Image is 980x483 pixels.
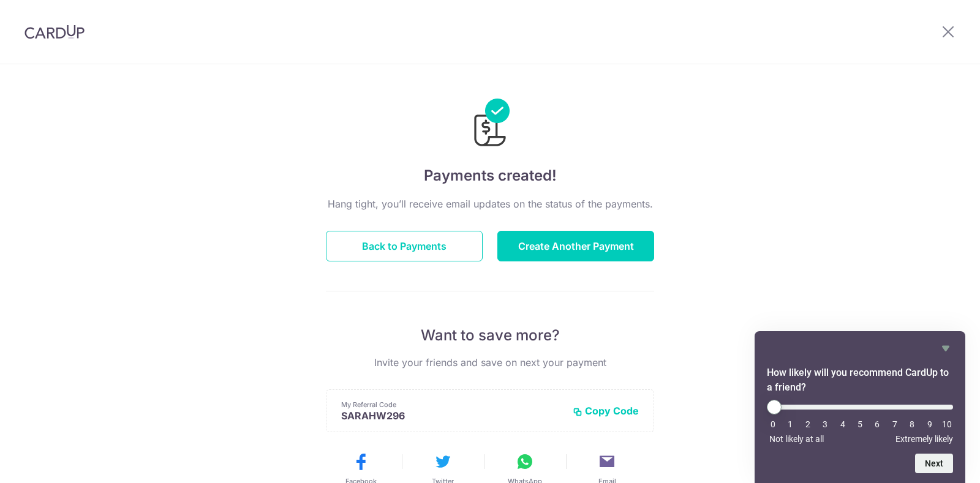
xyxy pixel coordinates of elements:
[497,231,654,261] button: Create Another Payment
[784,419,796,429] li: 1
[941,419,953,429] li: 10
[767,365,953,395] h2: How likely will you recommend CardUp to a friend? Select an option from 0 to 10, with 0 being Not...
[889,419,901,429] li: 7
[895,434,953,444] span: Extremely likely
[326,326,654,345] p: Want to save more?
[326,197,654,211] p: Hang tight, you’ll receive email updates on the status of the payments.
[767,341,953,473] div: How likely will you recommend CardUp to a friend? Select an option from 0 to 10, with 0 being Not...
[854,419,866,429] li: 5
[326,355,654,370] p: Invite your friends and save on next your payment
[837,419,849,429] li: 4
[915,454,953,473] button: Next question
[938,341,953,356] button: Hide survey
[924,419,936,429] li: 9
[802,419,814,429] li: 2
[341,410,563,422] p: SARAHW296
[326,231,483,261] button: Back to Payments
[767,419,779,429] li: 0
[341,400,563,410] p: My Referral Code
[819,419,831,429] li: 3
[24,24,85,39] img: CardUp
[326,165,654,187] h4: Payments created!
[767,400,953,444] div: How likely will you recommend CardUp to a friend? Select an option from 0 to 10, with 0 being Not...
[470,99,510,150] img: Payments
[871,419,883,429] li: 6
[906,419,918,429] li: 8
[573,405,639,417] button: Copy Code
[769,434,824,444] span: Not likely at all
